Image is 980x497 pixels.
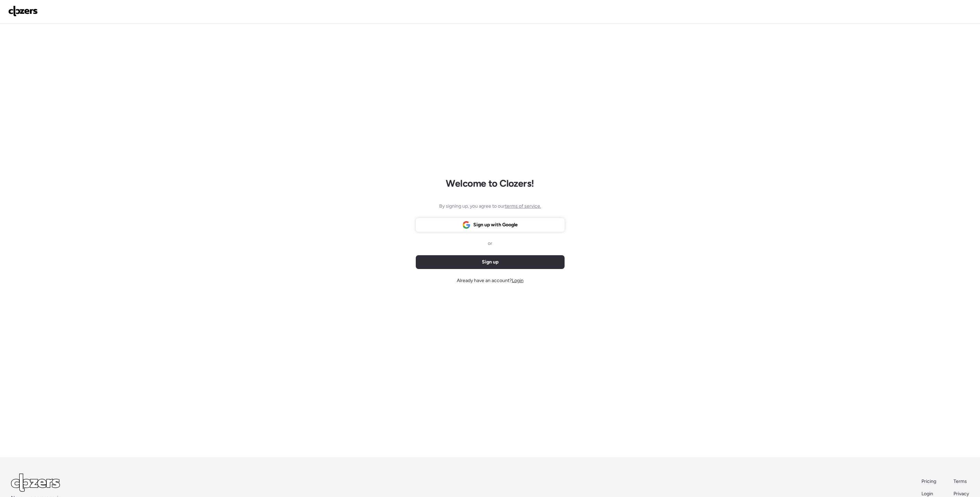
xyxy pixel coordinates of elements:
span: terms of service. [505,203,541,209]
img: Logo [8,6,38,17]
h1: Welcome to Clozers! [446,177,534,189]
span: or [488,240,492,247]
a: Pricing [921,478,937,485]
span: Pricing [921,478,936,484]
span: Sign up [482,259,498,266]
a: Terms [953,478,969,485]
span: Terms [953,478,967,484]
span: Login [512,278,524,283]
img: Logo Light [11,474,60,492]
span: Sign up with Google [473,221,518,228]
span: Privacy [953,491,969,497]
span: Already have an account? [457,277,524,284]
span: Login [921,491,933,497]
span: By signing up, you agree to our [439,203,541,210]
